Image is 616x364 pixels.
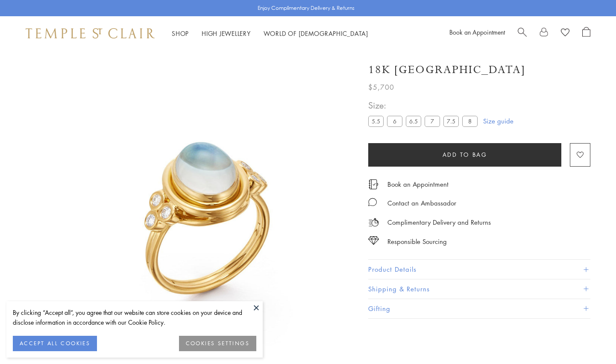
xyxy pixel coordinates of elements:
[368,260,590,279] button: Product Details
[172,29,189,38] a: ShopShop
[368,116,384,126] label: 5.5
[462,116,478,126] label: 8
[368,179,378,189] img: icon_appointment.svg
[387,116,402,126] label: 6
[172,28,368,39] nav: Main navigation
[406,116,421,126] label: 6.5
[483,117,513,125] a: Size guide
[368,198,377,206] img: MessageIcon-01_2.svg
[13,308,256,327] div: By clicking “Accept all”, you agree that our website can store cookies on your device and disclos...
[258,4,355,12] p: Enjoy Complimentary Delivery & Returns
[387,198,456,208] div: Contact an Ambassador
[368,217,379,228] img: icon_delivery.svg
[368,62,525,77] h1: 18K [GEOGRAPHIC_DATA]
[368,299,590,318] button: Gifting
[443,116,459,126] label: 7.5
[425,116,440,126] label: 7
[561,27,569,40] a: View Wishlist
[368,98,481,112] span: Size:
[179,336,256,351] button: COOKIES SETTINGS
[573,324,607,355] iframe: Gorgias live chat messenger
[368,236,379,245] img: icon_sourcing.svg
[202,29,251,38] a: High JewelleryHigh Jewellery
[518,27,527,40] a: Search
[368,279,590,299] button: Shipping & Returns
[368,82,394,93] span: $5,700
[56,50,355,350] img: R14110-BM8V
[13,336,97,351] button: ACCEPT ALL COOKIES
[264,29,368,38] a: World of [DEMOGRAPHIC_DATA]World of [DEMOGRAPHIC_DATA]
[387,179,449,189] a: Book an Appointment
[582,27,590,40] a: Open Shopping Bag
[368,143,561,167] button: Add to bag
[449,28,505,36] a: Book an Appointment
[26,28,155,38] img: Temple St. Clair
[387,236,447,247] div: Responsible Sourcing
[443,150,487,159] span: Add to bag
[387,217,491,228] p: Complimentary Delivery and Returns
